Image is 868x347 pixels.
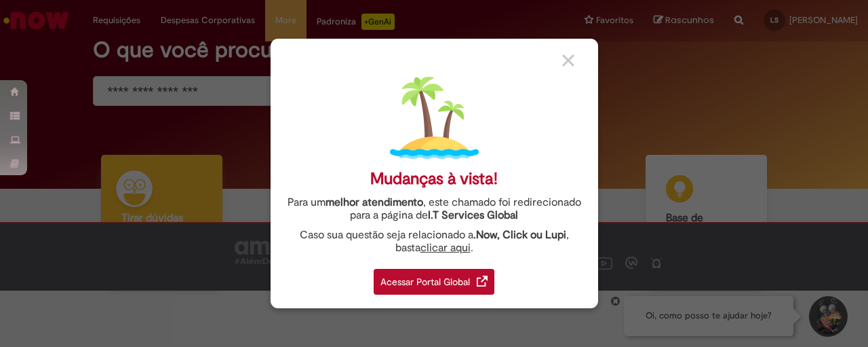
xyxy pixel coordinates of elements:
strong: .Now, Click ou Lupi [473,228,566,242]
img: redirect_link.png [477,276,488,287]
img: close_button_grey.png [562,54,574,67]
div: Para um , este chamado foi redirecionado para a página de [281,196,588,222]
div: Mudanças à vista! [370,169,498,189]
a: clicar aqui [420,234,471,255]
a: I.T Services Global [428,201,518,222]
div: Caso sua questão seja relacionado a , basta . [281,229,588,255]
img: island.png [390,73,479,162]
div: Acessar Portal Global [374,269,494,295]
a: Acessar Portal Global [374,261,494,295]
strong: melhor atendimento [325,196,423,209]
